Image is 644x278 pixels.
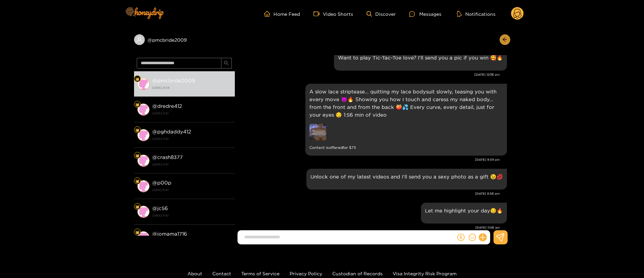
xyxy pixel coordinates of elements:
[238,191,500,196] div: [DATE] 8:56 pm
[309,144,503,152] small: Content is offered for $ 75
[313,11,353,17] a: Video Shorts
[425,207,503,214] p: Let me highlight your day😏🔥
[455,10,498,17] button: Notifications
[500,34,510,45] button: arrow-left
[152,187,231,193] strong: [DATE] 11:43
[152,180,171,186] strong: @ p00p
[421,203,507,224] div: Aug. 22, 11:56 am
[152,85,231,91] strong: [DATE] 21:34
[502,37,507,43] span: arrow-left
[238,225,500,230] div: [DATE] 11:56 am
[134,34,235,45] div: @pmcbride2009
[137,155,149,167] img: conversation
[212,271,231,276] a: Contact
[152,161,231,167] strong: [DATE] 11:43
[152,154,183,160] strong: @ crash8377
[290,271,322,276] a: Privacy Policy
[135,77,139,81] img: Fan Level
[152,78,195,83] strong: @ pmcbride2009
[224,61,229,66] span: search
[305,84,507,156] div: Aug. 20, 9:39 pm
[367,11,396,17] a: Discover
[469,234,476,241] span: smile
[393,271,457,276] a: Visa Integrity Risk Program
[152,205,168,211] strong: @ jc56
[264,11,273,17] span: home
[238,72,500,77] div: [DATE] 12:06 pm
[137,78,149,90] img: conversation
[137,129,149,141] img: conversation
[152,136,231,142] strong: [DATE] 11:43
[135,205,139,209] img: Fan Level
[264,11,300,17] a: Home Feed
[152,129,191,134] strong: @ pghdaddy412
[457,234,465,241] span: dollar
[152,231,187,237] strong: @ jomama1716
[135,154,139,158] img: Fan Level
[135,128,139,132] img: Fan Level
[137,104,149,116] img: conversation
[137,231,149,243] img: conversation
[338,54,503,62] p: Want to play Tic-Tac-Toe love? I’ll send you a pic if you win 🥰🔥
[241,271,280,276] a: Terms of Service
[137,180,149,192] img: conversation
[187,271,202,276] a: About
[135,179,139,183] img: Fan Level
[313,11,323,17] span: video-camera
[221,58,232,69] button: search
[135,230,139,234] img: Fan Level
[332,271,383,276] a: Custodian of Records
[152,212,231,219] strong: [DATE] 11:43
[456,232,466,242] button: dollar
[309,88,503,119] p: A slow lace striptease… quitting my lace bodysuit slowly, teasing you with every move 😈🔥 Showing ...
[135,103,139,107] img: Fan Level
[310,173,503,181] p: Unlock one of my latest videos and I’ll send you a sexy photo as a gift 😉💋
[152,110,231,116] strong: [DATE] 11:43
[334,50,507,71] div: Aug. 20, 12:06 pm
[152,103,182,109] strong: @ dredre412
[137,206,149,218] img: conversation
[136,37,142,43] span: user
[238,157,500,162] div: [DATE] 9:39 pm
[306,169,507,190] div: Aug. 21, 8:56 pm
[409,10,441,18] div: Messages
[309,124,326,141] img: preview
